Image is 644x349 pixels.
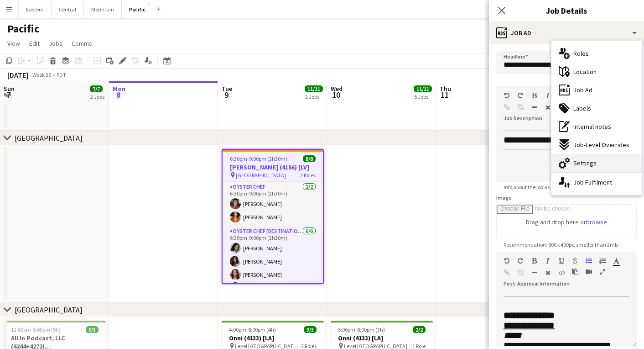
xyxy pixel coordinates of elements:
[545,257,551,264] button: Italic
[517,92,524,99] button: Redo
[4,37,24,49] a: View
[572,268,578,275] button: Paste as plain text
[49,39,62,48] span: Jobs
[414,85,432,92] span: 11/11
[236,172,286,179] span: [GEOGRAPHIC_DATA]
[573,159,597,167] span: Settings
[2,90,15,100] span: 7
[90,85,103,92] span: 7/7
[86,326,99,333] span: 5/5
[531,104,537,111] button: Horizontal Line
[7,22,39,36] h1: Pacific
[531,92,537,99] button: Bold
[586,268,592,275] button: Insert video
[304,326,317,333] span: 3/3
[29,39,40,48] span: Edit
[7,70,28,79] div: [DATE]
[122,0,153,18] button: Pacific
[57,71,66,78] div: PDT
[305,85,323,92] span: 11/11
[573,104,591,112] span: Labels
[572,257,578,264] button: Strikethrough
[551,173,642,191] div: Job Fulfilment
[230,155,287,162] span: 6:30pm-9:00pm (2h30m)
[489,5,644,16] h3: Job Details
[531,269,537,276] button: Horizontal Line
[573,141,629,149] span: Job-Level Overrides
[30,71,53,78] span: Week 36
[223,182,323,226] app-card-role: Oyster Chef2/26:30pm-9:00pm (2h30m)[PERSON_NAME][PERSON_NAME]
[440,85,451,93] span: Thu
[504,257,510,264] button: Undo
[599,268,606,275] button: Fullscreen
[558,269,565,276] button: HTML Code
[305,93,322,100] div: 2 Jobs
[15,305,83,314] div: [GEOGRAPHIC_DATA]
[438,90,451,100] span: 11
[496,241,625,248] span: Recommendation: 600 x 400px, smaller than 2mb
[331,334,433,342] h3: Onni (4133) [LA]
[45,37,66,49] a: Jobs
[489,22,644,44] div: Job Ad
[599,257,606,264] button: Ordered List
[220,90,232,100] span: 9
[52,0,84,18] button: Central
[222,85,232,93] span: Tue
[84,0,122,18] button: Mountain
[531,257,537,264] button: Bold
[4,85,15,93] span: Sun
[504,92,510,99] button: Undo
[222,334,324,342] h3: Onni (4133) [LA]
[229,326,276,333] span: 4:00pm-8:00pm (4h)
[19,0,52,18] button: Eastern
[613,257,619,264] button: Text Color
[338,326,385,333] span: 5:00pm-8:00pm (3h)
[329,90,343,100] span: 10
[573,49,589,58] span: Roles
[586,257,592,264] button: Unordered List
[111,90,125,100] span: 8
[303,155,316,162] span: 8/8
[573,122,611,131] span: Internal notes
[223,163,323,171] h3: [PERSON_NAME] (4186) [LV]
[72,39,92,48] span: Comms
[517,257,524,264] button: Redo
[68,37,96,49] a: Comms
[558,257,565,264] button: Underline
[26,37,43,49] a: Edit
[300,172,316,179] span: 2 Roles
[11,326,61,333] span: 12:00pm-5:00pm (5h)
[545,269,551,276] button: Clear Formatting
[113,85,125,93] span: Mon
[223,226,323,323] app-card-role: Oyster Chef [DESTINATION]6/66:30pm-9:00pm (2h30m)[PERSON_NAME][PERSON_NAME][PERSON_NAME]
[90,93,104,100] div: 2 Jobs
[222,149,324,284] app-job-card: 6:30pm-9:00pm (2h30m)8/8[PERSON_NAME] (4186) [LV] [GEOGRAPHIC_DATA]2 RolesOyster Chef2/26:30pm-9:...
[7,39,20,48] span: View
[414,93,431,100] div: 5 Jobs
[331,85,343,93] span: Wed
[15,133,83,143] div: [GEOGRAPHIC_DATA]
[545,104,551,111] button: Clear Formatting
[573,86,592,94] span: Job Ad
[545,92,551,99] button: Italic
[413,326,426,333] span: 2/2
[573,68,597,76] span: Location
[496,184,576,190] span: Info about the job as a whole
